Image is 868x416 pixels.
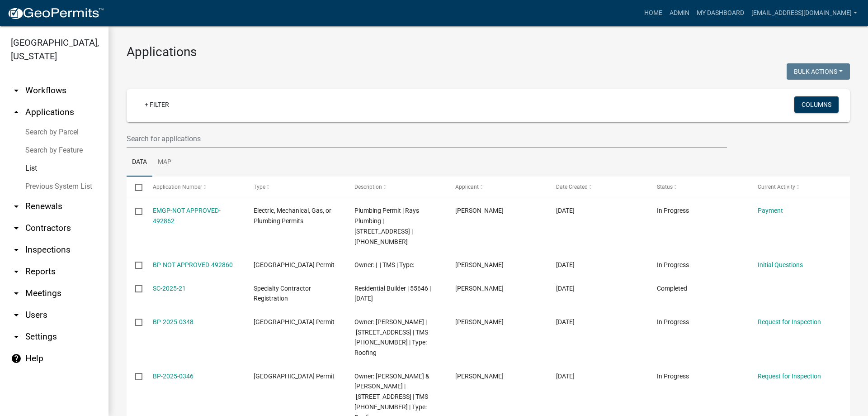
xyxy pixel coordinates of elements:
a: BP-2025-0348 [153,318,193,325]
span: Date Created [556,184,588,190]
span: Electric, Mechanical, Gas, or Plumbing Permits [254,207,331,225]
i: arrow_drop_down [11,85,22,96]
a: My Dashboard [693,5,748,22]
span: Status [657,184,673,190]
i: arrow_drop_down [11,223,22,234]
span: Steve Swartzentruber [455,261,504,268]
a: Payment [758,207,783,214]
i: arrow_drop_down [11,266,22,277]
a: EMGP-NOT APPROVED-492862 [153,207,221,225]
a: + Filter [137,96,176,113]
a: [EMAIL_ADDRESS][DOMAIN_NAME] [748,5,861,22]
span: In Progress [657,373,689,380]
span: Owner: | | TMS | Type: [354,261,414,268]
a: Data [127,148,152,177]
a: Request for Inspection [758,373,821,380]
i: arrow_drop_up [11,107,22,118]
span: Owner: GRIFFITH MICHAEL R | 5933 KEOWEE RD | TMS 012-00-00-031 | Type: Roofing [354,318,428,356]
span: Completed [657,285,687,292]
span: Edward Lamar Latimer [455,318,504,325]
datatable-header-cell: Applicant [447,177,547,198]
a: Home [641,5,666,22]
datatable-header-cell: Select [127,177,144,198]
span: Plumbing Permit | Rays Plumbing | 2491 Hwy 184 W | 049-00-00-101 [354,207,419,245]
span: Residential Builder | 55646 | 06/30/2027 [354,285,431,302]
span: Type [254,184,265,190]
input: Search for applications [127,129,727,148]
span: Application Number [153,184,202,190]
datatable-header-cell: Type [245,177,345,198]
span: Current Activity [758,184,795,190]
datatable-header-cell: Current Activity [749,177,850,198]
a: Initial Questions [758,261,803,268]
span: Abbeville County Building Permit [254,261,335,268]
button: Columns [794,96,839,113]
datatable-header-cell: Status [648,177,749,198]
datatable-header-cell: Date Created [547,177,648,198]
i: arrow_drop_down [11,310,22,320]
span: 10/15/2025 [556,285,575,292]
i: arrow_drop_down [11,331,22,342]
span: Abbeville County Building Permit [254,318,335,325]
datatable-header-cell: Application Number [144,177,245,198]
i: arrow_drop_down [11,288,22,299]
span: Abbeville County Building Permit [254,373,335,380]
datatable-header-cell: Description [346,177,447,198]
a: Request for Inspection [758,318,821,325]
span: Specialty Contractor Registration [254,285,311,302]
span: Edward Lamar Latimer [455,285,504,292]
button: Bulk Actions [787,63,850,80]
i: arrow_drop_down [11,244,22,255]
span: 10/15/2025 [556,261,575,268]
span: 10/15/2025 [556,318,575,325]
span: Description [354,184,382,190]
span: 10/15/2025 [556,207,575,214]
span: In Progress [657,207,689,214]
span: Applicant [455,184,479,190]
i: help [11,353,22,364]
span: In Progress [657,261,689,268]
span: Steve Swartzentruber [455,207,504,214]
a: Map [152,148,177,177]
a: SC-2025-21 [153,285,186,292]
a: BP-2025-0346 [153,373,193,380]
span: In Progress [657,318,689,325]
a: Admin [666,5,693,22]
a: BP-NOT APPROVED-492860 [153,261,233,268]
i: arrow_drop_down [11,201,22,212]
span: Jeremy [455,373,504,380]
h3: Applications [127,44,850,60]
span: 10/15/2025 [556,373,575,380]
